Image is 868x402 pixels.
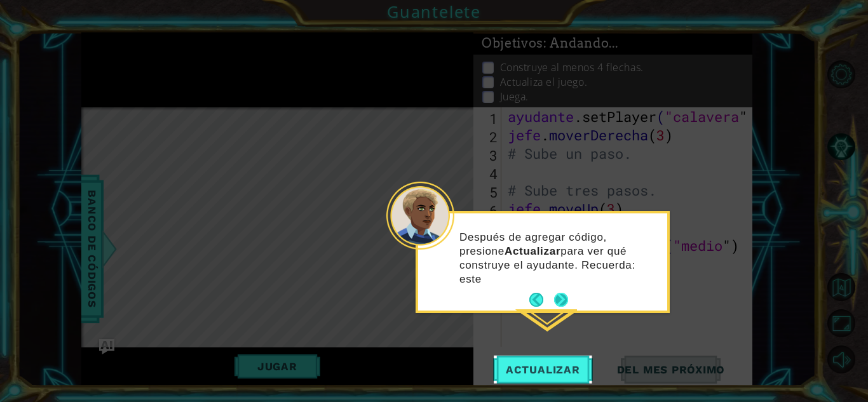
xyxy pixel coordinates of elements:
[505,245,560,257] strong: Actualizar
[554,293,568,307] button: Próximo
[459,231,658,286] p: para ver qué construye el ayudante. Recuerda: este
[459,231,607,257] font: Después de agregar código, presione
[506,363,580,376] font: Actualizar
[493,356,593,384] button: Actualizar
[529,293,554,307] button: Atrás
